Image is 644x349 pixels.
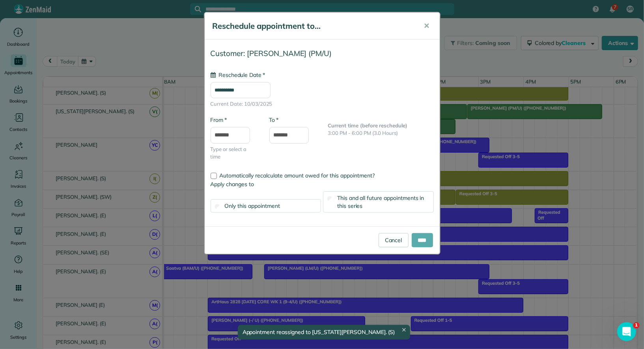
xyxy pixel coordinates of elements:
[211,71,265,79] label: Reschedule Date
[633,322,640,328] span: 1
[424,21,430,30] span: ✕
[211,180,434,188] label: Apply changes to
[379,233,409,247] a: Cancel
[269,116,278,124] label: To
[211,116,227,124] label: From
[225,202,280,209] span: Only this appointment
[213,21,413,32] h5: Reschedule appointment to...
[220,172,375,179] span: Automatically recalculate amount owed for this appointment?
[327,196,332,201] input: This and all future appointments in this series
[211,100,434,108] span: Current Date: 10/03/2025
[237,325,410,340] div: Appointment reassigned to [US_STATE][PERSON_NAME]. (S)
[328,129,434,137] p: 3:00 PM - 6:00 PM (3.0 Hours)
[211,146,258,161] span: Type or select a time
[337,194,424,209] span: This and all future appointments in this series
[211,49,434,58] h4: Customer: [PERSON_NAME] (PM/U)
[617,322,636,341] iframe: Intercom live chat
[215,204,220,209] input: Only this appointment
[328,122,408,129] b: Current time (before reschedule)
